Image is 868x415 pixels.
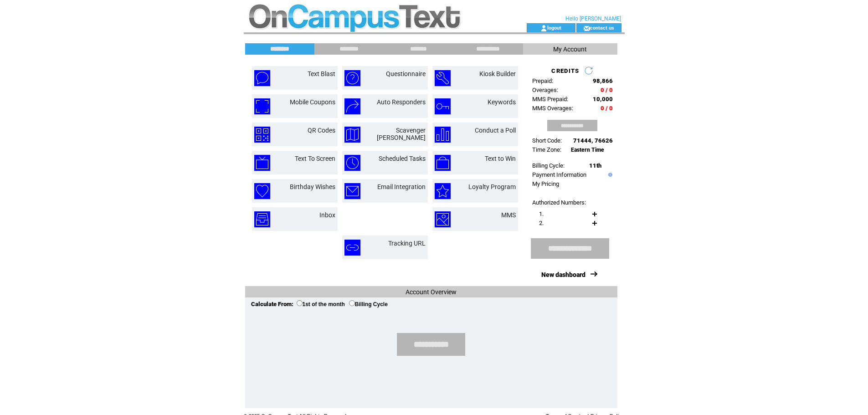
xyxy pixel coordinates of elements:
img: mms.png [435,211,451,227]
a: logout [547,25,561,31]
label: Billing Cycle [349,301,388,307]
span: 71444, 76626 [573,137,613,144]
input: Billing Cycle [349,300,355,306]
a: Tracking URL [388,240,426,247]
span: Time Zone: [532,146,561,153]
img: mobile-coupons.png [254,98,270,114]
a: Conduct a Poll [475,127,516,134]
a: Loyalty Program [468,183,516,190]
span: MMS Prepaid: [532,96,568,102]
img: email-integration.png [344,183,360,199]
span: Calculate From: [251,301,293,307]
img: text-to-screen.png [254,155,270,171]
span: Account Overview [406,288,457,296]
img: birthday-wishes.png [254,183,270,199]
img: scheduled-tasks.png [344,155,360,171]
img: loyalty-program.png [435,183,451,199]
span: 10,000 [593,96,613,102]
a: Scheduled Tasks [379,155,426,162]
span: CREDITS [551,67,579,74]
span: Short Code: [532,137,562,144]
img: kiosk-builder.png [435,70,451,86]
span: 2. [539,220,544,226]
img: keywords.png [435,98,451,114]
img: account_icon.gif [540,25,547,32]
img: inbox.png [254,211,270,227]
a: Auto Responders [377,98,426,106]
span: Billing Cycle: [532,162,565,169]
span: Prepaid: [532,77,553,84]
a: contact us [590,25,614,31]
span: Hello [PERSON_NAME] [565,15,621,22]
a: Questionnaire [386,70,426,77]
span: 98,866 [593,77,613,84]
img: contact_us_icon.gif [583,25,590,32]
span: 1. [539,210,544,217]
a: Inbox [319,211,335,219]
a: My Pricing [532,180,559,187]
span: 11th [589,162,601,169]
img: questionnaire.png [344,70,360,86]
a: New dashboard [541,271,586,278]
a: Payment Information [532,171,586,178]
img: text-blast.png [254,70,270,86]
a: Email Integration [377,183,426,190]
input: 1st of the month [297,300,303,306]
a: Text to Win [485,155,516,162]
label: 1st of the month [297,301,345,307]
span: Overages: [532,87,558,93]
a: Birthday Wishes [290,183,335,190]
a: Scavenger [PERSON_NAME] [377,127,426,141]
img: conduct-a-poll.png [435,127,451,143]
a: Kiosk Builder [479,70,516,77]
span: 0 / 0 [601,87,613,93]
img: qr-codes.png [254,127,270,143]
span: MMS Overages: [532,105,573,112]
img: auto-responders.png [344,98,360,114]
span: Eastern Time [571,147,604,153]
img: help.gif [606,173,612,177]
span: Authorized Numbers: [532,199,586,206]
a: Keywords [488,98,516,106]
img: tracking-url.png [344,240,360,256]
a: Text To Screen [295,155,335,162]
a: MMS [501,211,516,219]
a: Mobile Coupons [290,98,335,106]
span: 0 / 0 [601,105,613,112]
img: text-to-win.png [435,155,451,171]
a: QR Codes [308,127,335,134]
span: My Account [553,46,587,53]
a: Text Blast [308,70,335,77]
img: scavenger-hunt.png [344,127,360,143]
